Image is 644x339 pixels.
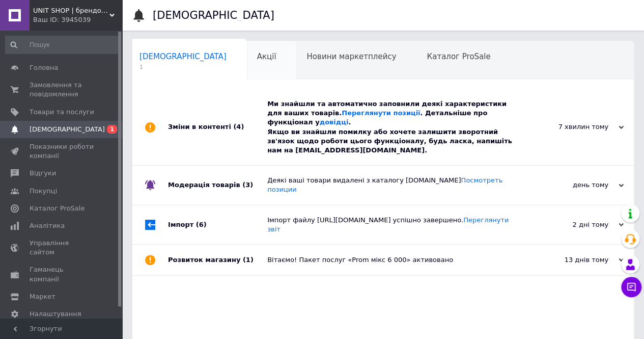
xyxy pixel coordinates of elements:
[139,52,227,61] span: [DEMOGRAPHIC_DATA]
[522,180,624,190] div: день тому
[168,166,267,204] div: Модерація товарів
[267,176,522,194] div: Деякі ваші товари видалені з каталогу [DOMAIN_NAME]
[30,204,85,213] span: Каталог ProSale
[30,125,105,134] span: [DEMOGRAPHIC_DATA]
[168,89,267,165] div: Зміни в контенті
[267,99,522,155] div: Ми знайшли та автоматично заповнили деякі характеристики для ваших товарів. . Детальніше про функ...
[243,256,254,264] span: (1)
[5,36,120,54] input: Пошук
[427,52,490,61] span: Каталог ProSale
[30,292,55,301] span: Маркет
[33,15,122,24] div: Ваш ID: 3945039
[33,6,109,15] span: UNIT SHOP | брендові сумки, взуття та аксесуари
[30,142,94,161] span: Показники роботи компанії
[522,255,624,265] div: 13 днів тому
[30,265,94,283] span: Гаманець компанії
[30,221,65,230] span: Аналітика
[306,52,396,61] span: Новини маркетплейсу
[107,125,117,134] span: 1
[267,255,522,265] div: Вітаємо! Пакет послуг «Prom мікс 6 000» активовано
[233,123,244,131] span: (4)
[267,216,522,234] div: Імпорт файлу [URL][DOMAIN_NAME] успішно завершено.
[257,52,276,61] span: Акції
[30,187,57,196] span: Покупці
[30,309,81,319] span: Налаштування
[153,9,274,21] h1: [DEMOGRAPHIC_DATA]
[196,221,207,228] span: (6)
[319,118,348,126] a: довідці
[168,245,267,275] div: Розвиток магазину
[168,205,267,244] div: Імпорт
[30,108,94,117] span: Товари та послуги
[30,81,94,99] span: Замовлення та повідомлення
[522,122,624,132] div: 7 хвилин тому
[30,63,58,72] span: Головна
[30,239,94,257] span: Управління сайтом
[522,220,624,229] div: 2 дні тому
[342,109,420,117] a: Переглянути позиції
[267,216,509,233] a: Переглянути звіт
[139,63,227,71] span: 1
[30,169,56,178] span: Відгуки
[242,181,253,189] span: (3)
[621,277,641,297] button: Чат з покупцем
